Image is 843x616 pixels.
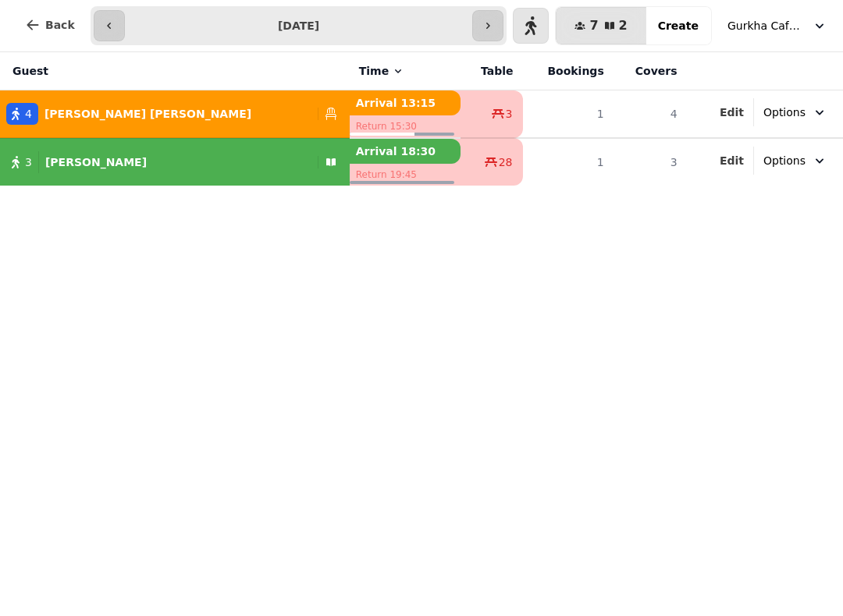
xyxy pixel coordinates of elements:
span: 28 [499,154,513,170]
th: Covers [614,52,687,90]
p: Arrival 13:15 [350,90,461,115]
button: Edit [720,153,744,168]
span: Create [658,20,699,31]
th: Bookings [523,52,614,90]
button: Options [754,147,837,175]
p: Return 15:30 [350,115,461,137]
button: 72 [556,7,646,44]
span: 7 [589,19,598,32]
button: Edit [720,104,744,120]
span: Edit [720,155,744,166]
span: 3 [506,106,513,122]
span: Options [763,153,806,168]
button: Options [754,98,837,126]
span: Options [763,104,806,120]
span: Back [45,19,75,30]
button: Gurkha Cafe & Restauarant [718,12,837,40]
button: Time [359,63,404,79]
span: 3 [25,154,32,170]
span: Time [359,63,389,79]
p: Return 19:45 [350,164,461,186]
span: 4 [25,106,32,122]
button: Back [12,6,87,44]
th: Table [461,52,522,90]
button: Create [646,7,711,44]
p: [PERSON_NAME] [PERSON_NAME] [44,106,251,122]
td: 4 [614,90,687,139]
span: Edit [720,107,744,118]
span: Gurkha Cafe & Restauarant [727,18,806,34]
td: 3 [614,138,687,186]
span: 2 [619,19,628,32]
p: Arrival 18:30 [350,139,461,164]
td: 1 [523,138,614,186]
p: [PERSON_NAME] [45,154,147,170]
td: 1 [523,90,614,139]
